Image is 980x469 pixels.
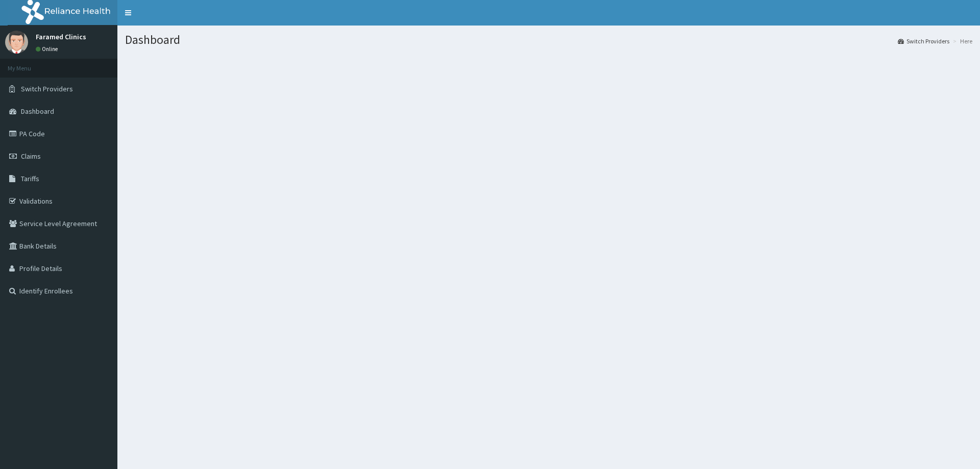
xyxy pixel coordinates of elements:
[21,152,41,161] span: Claims
[36,45,60,53] a: Online
[21,174,39,183] span: Tariffs
[898,37,949,45] a: Switch Providers
[21,84,73,93] span: Switch Providers
[950,37,972,45] li: Here
[21,107,54,116] span: Dashboard
[36,33,86,40] p: Faramed Clinics
[125,33,972,46] h1: Dashboard
[5,31,28,54] img: User Image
